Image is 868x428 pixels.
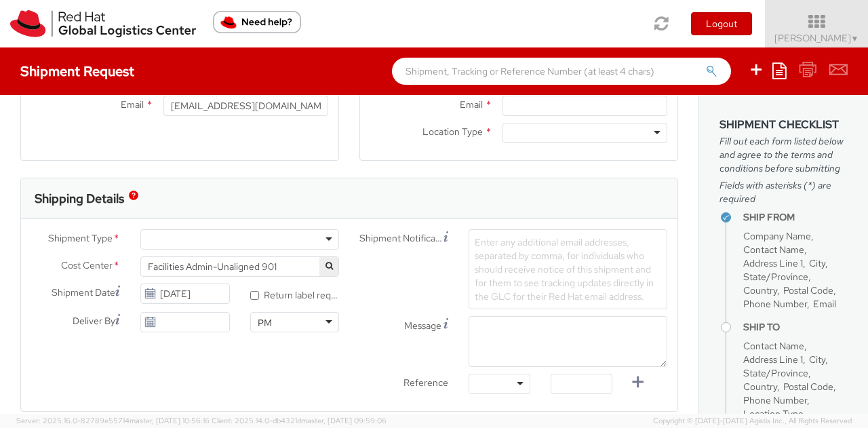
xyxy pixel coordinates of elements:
[783,381,833,393] span: Postal Code
[719,119,848,131] h3: Shipment Checklist
[61,258,113,274] span: Cost Center
[691,12,752,35] button: Logout
[140,256,339,277] span: Facilities Admin-Unaligned 901
[35,192,124,206] h3: Shipping Details
[743,367,808,379] span: State/Province
[52,286,115,300] span: Shipment Date
[719,134,848,175] span: Fill out each form listed below and agree to the terms and conditions before submitting
[743,381,777,393] span: Country
[359,231,443,246] span: Shipment Notification
[653,416,852,427] span: Copyright © [DATE]-[DATE] Agistix Inc., All Rights Reserved
[48,231,113,247] span: Shipment Type
[809,353,825,366] span: City
[743,408,804,420] span: Location Type
[743,284,777,296] span: Country
[475,236,654,303] span: Enter any additional email addresses, separated by comma, for individuals who should receive noti...
[16,416,210,425] span: Server: 2025.16.0-82789e55714
[743,230,811,242] span: Company Name
[148,260,332,273] span: Facilities Admin-Unaligned 901
[250,286,339,302] label: Return label required
[743,353,803,366] span: Address Line 1
[743,271,808,283] span: State/Province
[743,244,804,256] span: Contact Name
[392,58,731,85] input: Shipment, Tracking or Reference Number (at least 4 chars)
[743,212,848,222] h4: Ship From
[774,32,859,44] span: [PERSON_NAME]
[20,64,134,79] h4: Shipment Request
[743,394,807,406] span: Phone Number
[813,298,836,310] span: Email
[783,284,833,296] span: Postal Code
[121,98,144,111] span: Email
[743,340,804,352] span: Contact Name
[743,298,807,310] span: Phone Number
[213,11,301,33] button: Need help?
[130,416,210,425] span: master, [DATE] 10:56:16
[809,257,825,269] span: City
[212,416,387,425] span: Client: 2025.14.0-db4321d
[460,98,483,111] span: Email
[851,33,859,44] span: ▼
[743,322,848,332] h4: Ship To
[422,125,483,138] span: Location Type
[403,376,448,389] span: Reference
[301,416,387,425] span: master, [DATE] 09:59:06
[743,257,803,269] span: Address Line 1
[73,314,115,328] span: Deliver By
[404,319,441,332] span: Message
[258,316,272,330] div: PM
[719,178,848,206] span: Fields with asterisks (*) are required
[250,291,259,300] input: Return label required
[10,10,196,37] img: rh-logistics-00dfa346123c4ec078e1.svg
